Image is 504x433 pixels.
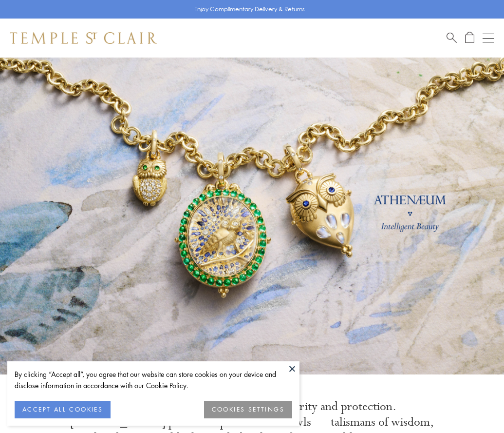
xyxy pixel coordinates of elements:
[465,32,474,44] a: Open Shopping Bag
[447,32,457,44] a: Search
[15,369,292,391] div: By clicking “Accept all”, you agree that our website can store cookies on your device and disclos...
[204,401,292,418] button: COOKIES SETTINGS
[15,401,111,418] button: ACCEPT ALL COOKIES
[10,32,157,44] img: Temple St. Clair
[194,4,305,14] p: Enjoy Complimentary Delivery & Returns
[483,32,494,44] button: Open navigation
